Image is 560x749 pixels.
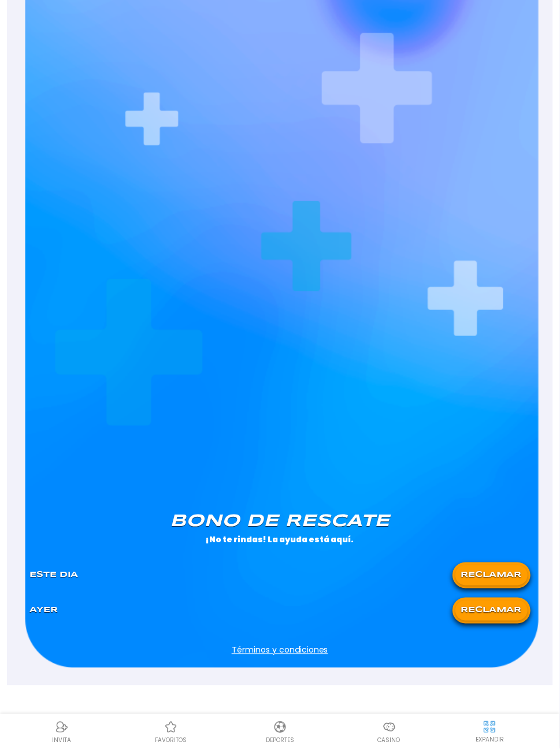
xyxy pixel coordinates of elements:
p: Este Dia [29,569,78,582]
img: hide [483,720,497,735]
p: Ayer [29,605,58,617]
img: Referral [55,721,69,735]
a: CasinoCasinoCasino [335,719,444,745]
button: RECLAMAR [455,565,528,586]
a: Términos y condiciones [23,644,537,657]
p: ¡No te rindas! La ayuda está aquí. [29,535,531,544]
p: INVITA [52,736,71,745]
button: RECLAMAR [455,601,528,621]
img: Deportes [273,721,287,735]
p: favoritos [155,736,187,745]
a: DeportesDeportesDeportes [225,719,335,745]
a: Casino FavoritosCasino Favoritosfavoritos [116,719,225,745]
p: EXPANDIR [476,736,504,744]
p: Casino [378,736,400,745]
p: Bono de rescate [29,513,531,530]
p: Deportes [266,736,294,745]
a: ReferralReferralINVITA [7,719,116,745]
img: Casino [383,721,396,735]
img: Casino Favoritos [164,721,178,735]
